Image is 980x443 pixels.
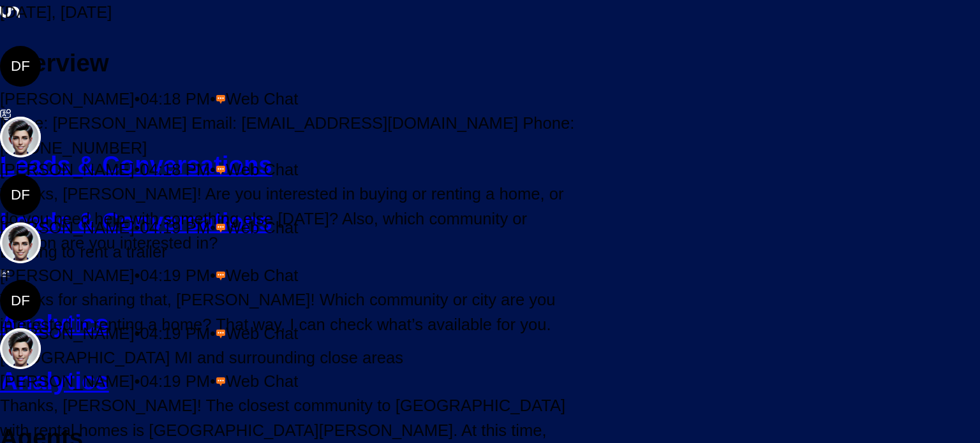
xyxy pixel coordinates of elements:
[140,161,210,178] span: 04:18 PM
[135,219,140,236] span: •
[226,90,298,108] span: Web Chat
[210,324,216,342] span: •
[140,324,210,342] span: 04:19 PM
[140,90,210,108] span: 04:18 PM
[210,90,216,108] span: •
[210,266,216,284] span: •
[226,372,298,390] span: Web Chat
[210,161,216,178] span: •
[140,372,210,390] span: 04:19 PM
[140,219,210,236] span: 04:19 PM
[226,161,298,178] span: Web Chat
[135,161,140,178] span: •
[226,266,298,284] span: Web Chat
[210,219,216,236] span: •
[135,324,140,342] span: •
[135,266,140,284] span: •
[140,266,210,284] span: 04:19 PM
[135,372,140,390] span: •
[226,324,298,342] span: Web Chat
[135,90,140,108] span: •
[210,372,216,390] span: •
[226,219,298,236] span: Web Chat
